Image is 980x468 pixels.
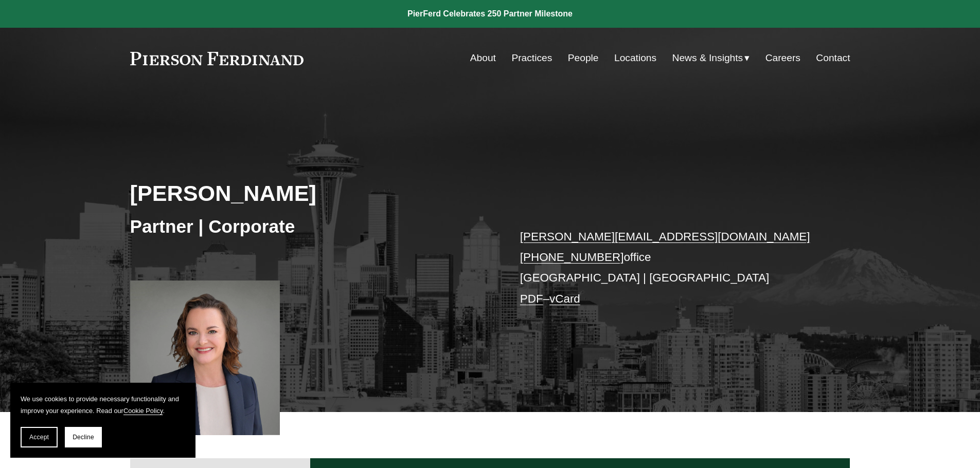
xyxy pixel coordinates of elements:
span: News & Insights [672,49,743,67]
a: vCard [549,292,580,305]
a: folder dropdown [672,48,750,68]
p: office [GEOGRAPHIC_DATA] | [GEOGRAPHIC_DATA] – [520,227,820,309]
section: Cookie banner [10,383,195,458]
h2: [PERSON_NAME] [130,180,490,207]
a: Locations [614,48,656,68]
span: Accept [29,434,49,441]
a: Cookie Policy [123,407,163,415]
h3: Partner | Corporate [130,215,490,238]
a: PDF [520,292,543,305]
a: About [470,48,496,68]
p: We use cookies to provide necessary functionality and improve your experience. Read our . [21,393,185,417]
button: Decline [65,427,102,447]
a: Practices [511,48,552,68]
a: People [568,48,599,68]
span: Decline [73,434,94,441]
a: [PHONE_NUMBER] [520,251,624,264]
a: [PERSON_NAME][EMAIL_ADDRESS][DOMAIN_NAME] [520,230,810,243]
button: Accept [21,427,58,447]
a: Careers [765,48,800,68]
a: Contact [816,48,850,68]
